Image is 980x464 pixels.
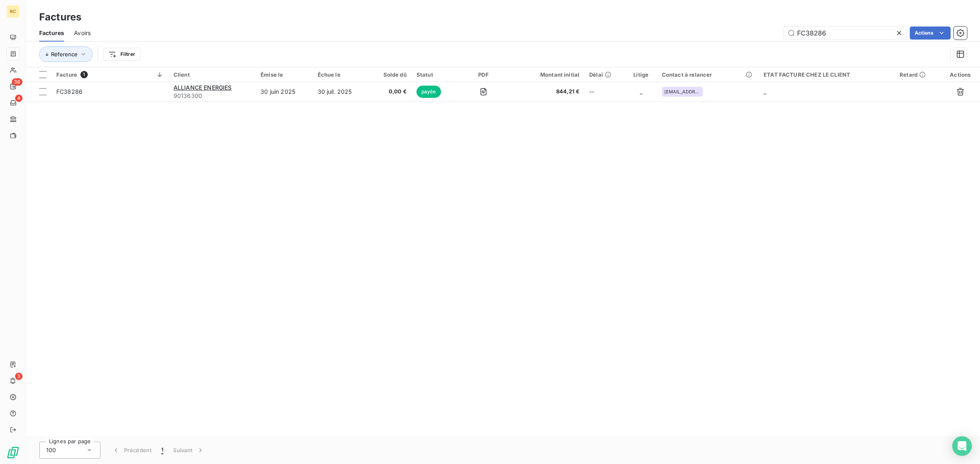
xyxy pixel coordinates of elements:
[74,29,91,37] span: Avoirs
[46,446,56,454] span: 100
[313,82,369,102] td: 30 juil. 2025
[514,88,579,96] span: 844,21 €
[156,442,168,459] button: 1
[374,88,407,96] span: 0,00 €
[589,71,620,78] div: Délai
[946,71,975,78] div: Actions
[463,71,504,78] div: PDF
[900,71,936,78] div: Retard
[784,27,906,40] input: Rechercher
[318,71,364,78] div: Échue le
[664,89,700,94] span: [EMAIL_ADDRESS][DOMAIN_NAME]
[910,27,951,40] button: Actions
[174,84,232,91] span: ALLIANCE ENERGIES
[7,5,20,18] div: RC
[15,95,22,102] span: 4
[952,436,972,456] div: Open Intercom Messenger
[12,78,22,86] span: 36
[7,446,20,459] img: Logo LeanPay
[764,88,766,95] span: _
[39,29,64,37] span: Factures
[174,92,251,100] span: 90136300
[107,442,156,459] button: Précédent
[103,48,140,61] button: Filtrer
[56,71,77,78] span: Facture
[15,373,22,380] span: 3
[416,71,453,78] div: Statut
[39,46,93,62] button: Réference
[56,88,82,95] span: FC38286
[51,51,78,57] span: Réference
[630,71,652,78] div: Litige
[261,71,307,78] div: Émise le
[662,71,754,78] div: Contact à relancer
[161,446,163,454] span: 1
[256,82,312,102] td: 30 juin 2025
[416,86,441,98] span: payée
[174,71,251,78] div: Client
[80,71,88,78] span: 1
[584,82,625,102] td: --
[514,71,579,78] div: Montant initial
[374,71,407,78] div: Solde dû
[168,442,209,459] button: Suivant
[39,10,81,24] h3: Factures
[764,71,890,78] div: ETAT FACTURE CHEZ LE CLIENT
[640,88,642,95] span: _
